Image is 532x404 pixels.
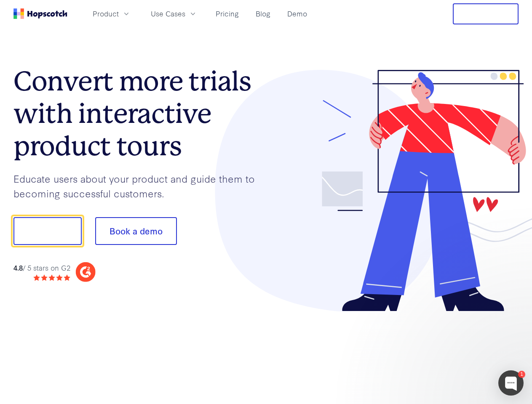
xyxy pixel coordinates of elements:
h1: Convert more trials with interactive product tours [13,65,266,162]
p: Educate users about your product and guide them to becoming successful customers. [13,171,266,200]
button: Book a demo [95,217,177,245]
a: Home [13,8,67,19]
div: 1 [518,371,525,378]
button: Use Cases [146,7,202,21]
button: Free Trial [453,3,519,24]
a: Demo [284,7,310,21]
strong: 4.8 [13,263,23,272]
div: / 5 stars on G2 [13,263,70,273]
span: Use Cases [151,8,185,19]
a: Blog [252,7,274,21]
span: Product [93,8,119,19]
button: Show me! [13,217,82,245]
a: Pricing [212,7,242,21]
button: Product [88,7,136,21]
